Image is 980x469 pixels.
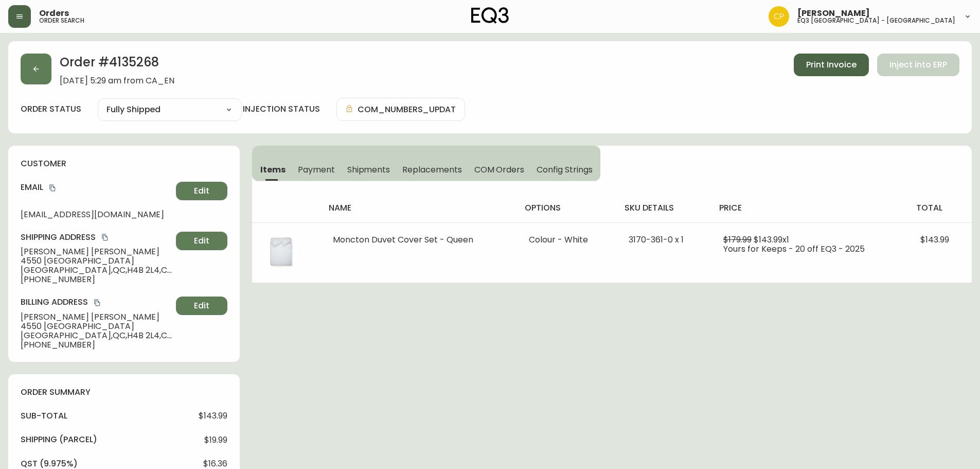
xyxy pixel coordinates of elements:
[60,54,174,76] h2: Order # 4135268
[794,54,869,76] button: Print Invoice
[243,103,320,115] h4: injection status
[806,59,857,71] span: Print Invoice
[298,164,335,175] span: Payment
[60,76,174,85] span: [DATE] 5:29 am from CA_EN
[203,459,227,468] span: $16.36
[39,18,84,24] h5: order search
[402,164,461,175] span: Replacements
[329,202,508,214] h4: name
[21,410,67,422] h4: sub-total
[920,234,949,246] span: $143.99
[754,234,789,246] span: $143.99 x 1
[21,275,172,284] span: [PHONE_NUMBER]
[176,182,227,200] button: Edit
[21,103,81,115] label: order status
[719,202,900,214] h4: price
[260,164,286,175] span: Items
[629,234,684,246] span: 3170-361-0 x 1
[194,235,209,247] span: Edit
[21,266,172,275] span: [GEOGRAPHIC_DATA] , QC , H4B 2L4 , CA
[21,182,172,193] h4: Email
[347,164,390,175] span: Shipments
[537,164,592,175] span: Config Strings
[194,185,209,197] span: Edit
[471,7,509,24] img: logo
[39,9,69,18] span: Orders
[21,340,172,350] span: [PHONE_NUMBER]
[199,411,227,421] span: $143.99
[21,158,227,169] h4: customer
[92,298,102,308] button: copy
[21,247,172,256] span: [PERSON_NAME] [PERSON_NAME]
[21,387,227,398] h4: order summary
[176,297,227,315] button: Edit
[21,256,172,266] span: 4550 [GEOGRAPHIC_DATA]
[21,331,172,340] span: [GEOGRAPHIC_DATA] , QC , H4B 2L4 , CA
[264,235,297,268] img: 264f6890-6cb3-49e8-84b3-c5af42b9ad56.jpg
[21,322,172,331] span: 4550 [GEOGRAPHIC_DATA]
[723,234,752,246] span: $179.99
[916,202,964,214] h4: total
[529,235,604,245] li: Colour - White
[21,210,172,219] span: [EMAIL_ADDRESS][DOMAIN_NAME]
[204,436,227,445] span: $19.99
[176,232,227,250] button: Edit
[21,232,172,243] h4: Shipping Address
[723,243,865,255] span: Yours for Keeps - 20 off EQ3 - 2025
[474,164,525,175] span: COM Orders
[525,202,608,214] h4: options
[769,6,789,27] img: 6aeca34137a4ce1440782ad85f87d82f
[21,434,97,445] h4: Shipping ( Parcel )
[21,297,172,308] h4: Billing Address
[47,183,58,193] button: copy
[21,312,172,322] span: [PERSON_NAME] [PERSON_NAME]
[797,9,870,18] span: [PERSON_NAME]
[625,202,703,214] h4: sku details
[797,18,955,24] h5: eq3 [GEOGRAPHIC_DATA] - [GEOGRAPHIC_DATA]
[333,234,473,246] span: Moncton Duvet Cover Set - Queen
[194,300,209,311] span: Edit
[100,232,110,242] button: copy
